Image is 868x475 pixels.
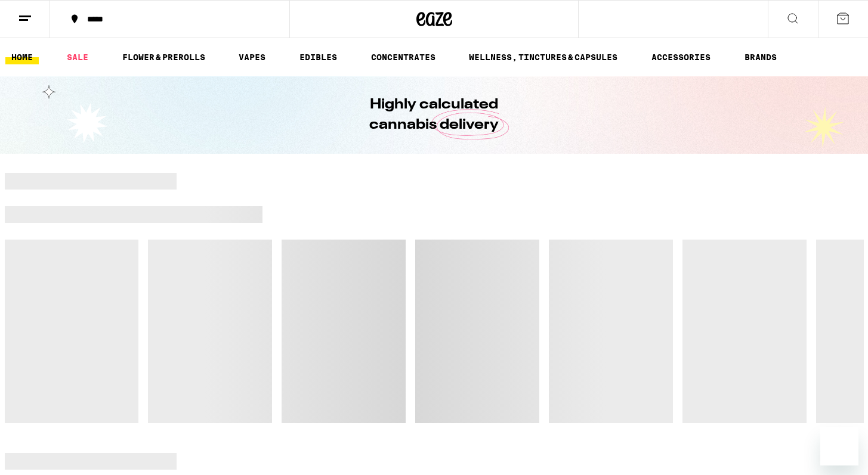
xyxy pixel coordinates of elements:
a: WELLNESS, TINCTURES & CAPSULES [463,50,623,64]
iframe: Button to launch messaging window [820,427,858,465]
a: SALE [61,50,94,64]
a: FLOWER & PREROLLS [116,50,211,64]
a: CONCENTRATES [365,50,441,64]
h1: Highly calculated cannabis delivery [336,95,533,135]
a: EDIBLES [294,50,343,64]
a: BRANDS [739,50,783,64]
a: ACCESSORIES [645,50,716,64]
a: VAPES [233,50,271,64]
a: HOME [5,50,39,64]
